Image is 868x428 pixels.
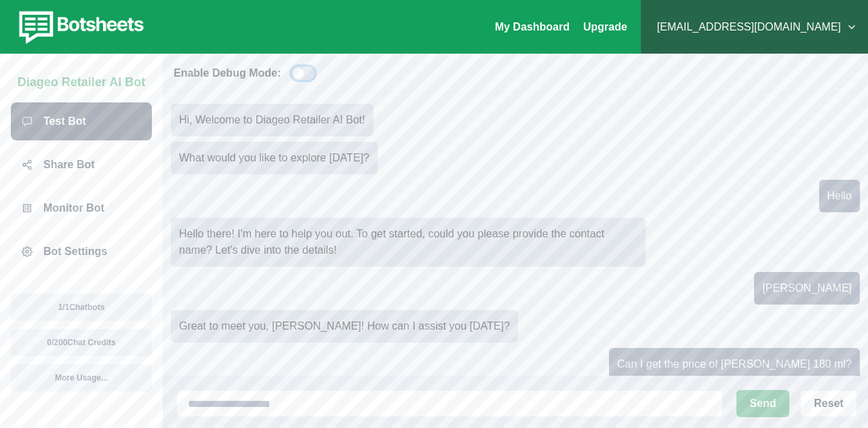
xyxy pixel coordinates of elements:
p: [PERSON_NAME] [762,280,852,296]
p: Hello there! I'm here to help you out. To get started, could you please provide the contact name?... [179,226,637,258]
button: More Usage... [11,364,152,391]
a: Upgrade [583,21,627,33]
p: Can I get the price of [PERSON_NAME] 180 ml? [617,356,852,372]
button: 0/200Chat Credits [11,329,152,356]
img: botsheets-logo.png [11,8,148,46]
p: Test Bot [43,113,86,130]
p: Great to meet you, [PERSON_NAME]! How can I assist you [DATE]? [179,318,510,334]
button: 1/1Chatbots [11,294,152,321]
p: Hi, Welcome to Diageo Retailer AI Bot! [179,112,366,128]
p: Share Bot [43,157,95,173]
p: Diageo Retailer AI Bot [18,68,145,92]
p: Enable Debug Mode: [174,65,281,81]
a: My Dashboard [495,21,570,33]
p: Monitor Bot [43,200,104,216]
p: Hello [827,188,852,204]
button: Send [736,390,789,417]
button: Reset [800,390,857,417]
p: Bot Settings [43,244,107,260]
p: What would you like to explore [DATE]? [179,150,370,166]
button: [EMAIL_ADDRESS][DOMAIN_NAME] [652,14,857,41]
